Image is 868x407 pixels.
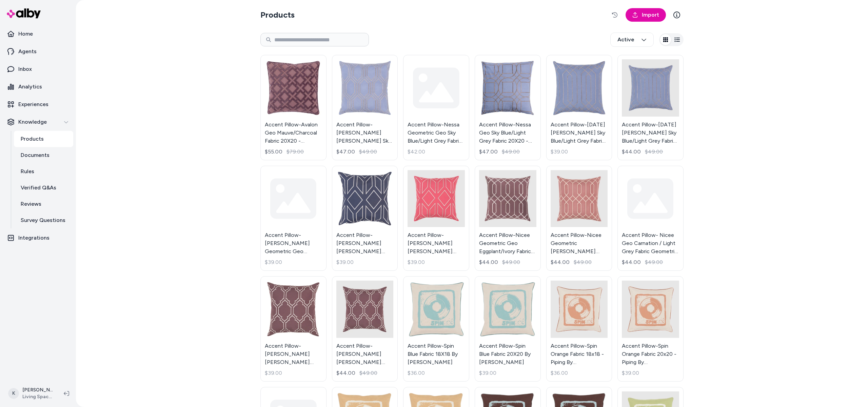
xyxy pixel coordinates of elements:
[260,55,327,160] a: Accent Pillow-Avalon Geo Mauve/Charcoal Fabric 20X20 - Geometric By SuryaAccent Pillow-Avalon Geo...
[260,276,327,382] a: Accent Pillow-Norinne Geo Fabric Mauve/Light Grey 18X18 - Geometric By SuryaAccent Pillow-[PERSON...
[22,393,53,400] span: Living Spaces
[332,276,398,382] a: Accent Pillow-Norinne Geo Mauve/Light Grey Fabric Geometric 20x20 By SuryaAccent Pillow-[PERSON_N...
[3,61,73,77] a: Inbox
[21,167,34,176] p: Rules
[14,131,73,147] a: Products
[18,118,47,126] p: Knowledge
[21,135,44,143] p: Products
[617,276,684,382] a: Accent Pillow-Spin Orange Fabric 20x20 - Piping By SuryaAccent Pillow-Spin Orange Fabric 20x20 - ...
[475,55,541,160] a: Accent Pillow-Nessa Geo Sky Blue/Light Grey Fabric 20X20 - Geometric By SuryaAccent Pillow-Nessa ...
[21,200,41,208] p: Reviews
[14,180,73,196] a: Verified Q&As
[18,83,42,91] p: Analytics
[14,196,73,212] a: Reviews
[21,151,50,159] p: Documents
[21,216,65,224] p: Survey Questions
[21,184,56,192] p: Verified Q&As
[7,8,41,18] img: alby Logo
[18,65,32,73] p: Inbox
[260,9,295,20] h2: Products
[3,43,73,60] a: Agents
[610,33,654,47] button: Active
[3,26,73,42] a: Home
[403,55,469,160] a: Accent Pillow-Nessa Geometric Geo Sky Blue/Light Grey Fabric 18X18 By Surya$42.00
[18,100,48,108] p: Experiences
[3,79,73,95] a: Analytics
[475,166,541,271] a: Accent Pillow-Nicee Geometric Geo Eggplant/Ivory Fabric 20x20 By SuryaAccent Pillow-Nicee Geometr...
[4,383,58,404] button: K[PERSON_NAME]Living Spaces
[403,276,469,382] a: Accent Pillow-Spin Blue Fabric 18X18 By SuryaAccent Pillow-Spin Blue Fabric 18X18 By [PERSON_NAME...
[18,47,37,56] p: Agents
[14,212,73,228] a: Survey Questions
[3,230,73,246] a: Integrations
[626,8,666,22] a: Import
[546,55,612,160] a: Accent Pillow-Noel Geo Sky Blue/Light Grey Fabric 18X18 - Geometric By SuryaAccent Pillow-[DATE][...
[3,96,73,113] a: Experiences
[3,114,73,130] button: Knowledge
[22,387,53,393] p: [PERSON_NAME]
[332,55,398,160] a: Accent Pillow-Natalie Geo Sky Blue/Light Grey Fabric 20X20 - Geometric By SuryaAccent Pillow-[PER...
[260,166,327,271] a: Accent Pillow-[PERSON_NAME] Geometric Geo Eggplant/Ivory Fabric 18X18 By Surya$39.00
[18,234,50,242] p: Integrations
[642,11,659,19] span: Import
[617,55,684,160] a: Accent Pillow-Noel Geo Sky Blue/Light Grey Fabric Geometric 20x20 By SuryaAccent Pillow-[DATE][PE...
[18,30,33,38] p: Home
[14,147,73,163] a: Documents
[617,166,684,271] a: Accent Pillow- Nicee Geo Carnation / Light Grey Fabric Geometric 20X20 By Surya$44.00$49.00
[332,166,398,271] a: Accent Pillow-Nora Geo Fabric Eggplant/Ivory 18X18 - Geometric By SuryaAccent Pillow-[PERSON_NAME...
[8,388,19,399] span: K
[14,163,73,180] a: Rules
[546,276,612,382] a: Accent Pillow-Spin Orange Fabric 18x18 - Piping By SuryaAccent Pillow-Spin Orange Fabric 18x18 - ...
[546,166,612,271] a: Accent Pillow-Nicee Geometric Geo Rose Beige Fabric 20x20 By SuryaAccent Pillow-Nicee Geometric [...
[475,276,541,382] a: Accent Pillow-Spin Blue Fabric 20X20 By SuryaAccent Pillow-Spin Blue Fabric 20X20 By [PERSON_NAME...
[403,166,469,271] a: Accent Pillow- Nora Geo Carnation / Light Grey Fabric Geometric 18X18 By SuryaAccent Pillow- [PER...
